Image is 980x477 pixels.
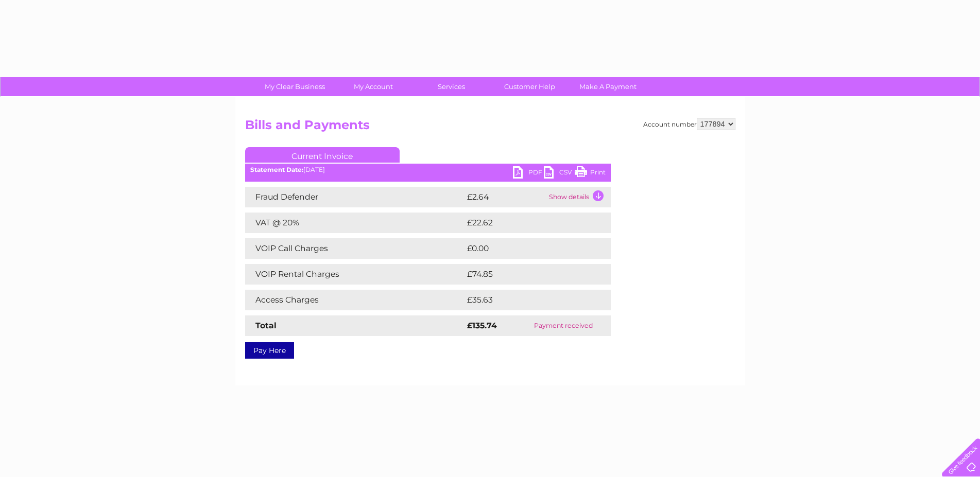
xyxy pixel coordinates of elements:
td: £0.00 [465,238,587,259]
td: Fraud Defender [245,187,465,207]
strong: Total [255,321,277,330]
b: Statement Date: [250,166,303,173]
a: My Clear Business [252,77,337,96]
a: Services [409,77,494,96]
td: VAT @ 20% [245,213,465,233]
a: Pay Here [245,342,294,359]
a: Current Invoice [245,147,400,163]
a: Make A Payment [565,77,650,96]
td: £35.63 [465,290,590,310]
a: Print [575,166,606,181]
td: VOIP Call Charges [245,238,465,259]
td: Payment received [516,315,610,336]
h2: Bills and Payments [245,118,735,137]
a: PDF [513,166,544,181]
a: CSV [544,166,575,181]
div: [DATE] [245,166,611,173]
div: Account number [643,118,735,130]
a: Customer Help [487,77,572,96]
td: Show details [546,187,611,207]
td: £22.62 [465,213,590,233]
strong: £135.74 [467,321,497,330]
td: £2.64 [465,187,546,207]
td: £74.85 [465,264,590,285]
td: Access Charges [245,290,465,310]
td: VOIP Rental Charges [245,264,465,285]
a: My Account [331,77,416,96]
